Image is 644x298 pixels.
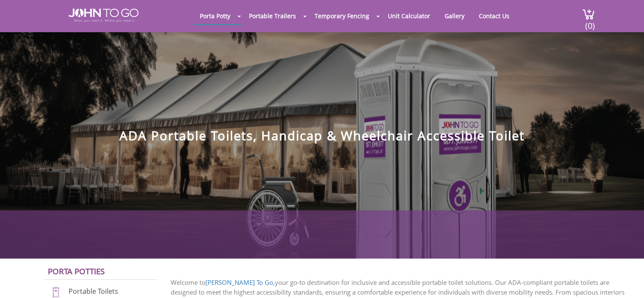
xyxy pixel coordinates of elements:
[438,8,471,24] a: Gallery
[610,264,644,298] button: Live Chat
[193,8,237,24] a: Porta Potty
[205,278,275,287] a: [PERSON_NAME] To Go,
[48,266,105,276] a: Porta Potties
[69,287,118,296] a: Portable Toilets
[308,8,376,24] a: Temporary Fencing
[47,287,65,298] img: portable-toilets-new.png
[381,8,437,24] a: Unit Calculator
[585,13,595,31] span: (0)
[243,8,302,24] a: Portable Trailers
[69,8,138,22] img: JOHN to go
[582,8,595,20] img: cart a
[473,8,516,24] a: Contact Us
